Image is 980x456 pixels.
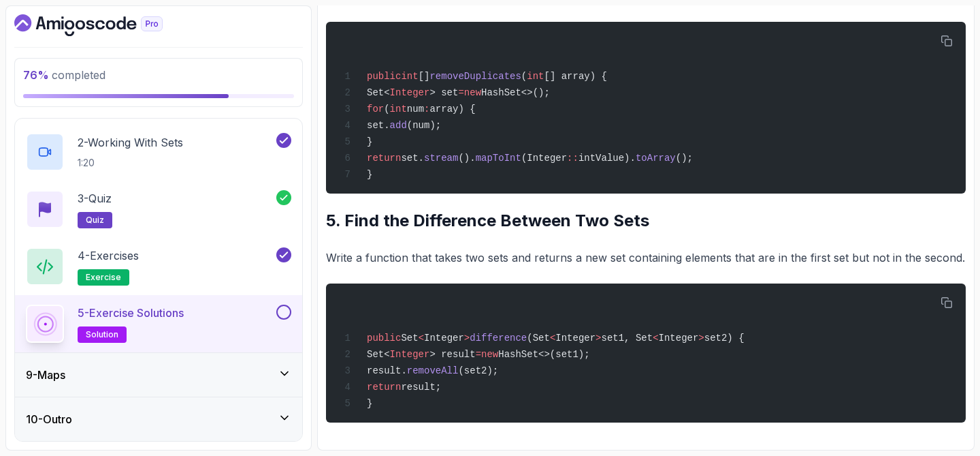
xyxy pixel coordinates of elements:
span: (Set [527,333,550,344]
span: result; [401,382,441,393]
span: set. [401,153,424,164]
span: Integer [555,333,595,344]
span: 76 % [23,68,49,82]
button: 4-Exercisesexercise [26,247,291,286]
span: Set< [367,87,390,98]
span: add [390,120,407,131]
span: toArray [636,153,676,164]
h2: 5. Find the Difference Between Two Sets [326,210,966,232]
span: = [476,349,481,360]
span: > [464,333,470,344]
span: return [367,153,401,164]
p: 4 - Exercises [78,247,139,264]
span: num [407,104,424,115]
span: Integer [390,349,430,360]
span: < [419,333,424,344]
span: > [595,333,601,344]
span: return [367,382,401,393]
span: exercise [86,272,121,283]
span: int [527,71,544,82]
span: } [367,169,372,180]
span: Integer [424,333,464,344]
span: Integer [659,333,699,344]
span: : [424,104,429,115]
p: 2 - Working With Sets [78,134,183,151]
span: public [367,333,401,344]
span: ( [521,71,527,82]
span: array) { [429,104,475,115]
span: (set2); [458,365,498,376]
span: mapToInt [476,153,521,164]
span: [] array) { [544,71,606,82]
span: (Integer [521,153,567,164]
span: } [367,398,372,409]
span: (num); [407,120,441,131]
span: set1, Set [602,333,653,344]
p: 1:20 [78,156,183,170]
button: 9-Maps [15,353,302,397]
p: 5 - Exercise Solutions [78,305,184,321]
span: removeDuplicates [429,71,521,82]
span: HashSet<>(set1); [498,349,589,360]
span: completed [23,68,105,82]
button: 3-Quizquiz [26,190,291,228]
span: = [458,87,463,98]
span: intValue). [578,153,636,164]
span: Set< [367,349,390,360]
button: 2-Working With Sets1:20 [26,133,291,171]
span: set. [367,120,390,131]
span: < [653,333,658,344]
button: 10-Outro [15,397,302,441]
span: HashSet<>(); [481,87,550,98]
span: [] [419,71,430,82]
span: public [367,71,401,82]
p: Write a function that takes two sets and returns a new set containing elements that are in the fi... [326,248,966,267]
span: } [367,136,372,147]
span: > result [429,349,475,360]
span: for [367,104,384,115]
p: 3 - Quiz [78,190,112,207]
span: new [464,87,481,98]
a: Dashboard [14,14,194,36]
span: removeAll [407,365,459,376]
h3: 9 - Maps [26,367,65,383]
span: int [401,71,418,82]
span: (); [676,153,693,164]
span: set2) { [704,333,745,344]
span: new [481,349,498,360]
span: difference [470,333,527,344]
span: ( [384,104,389,115]
span: :: [567,153,578,164]
span: (). [458,153,475,164]
span: > set [429,87,458,98]
span: stream [424,153,458,164]
span: Set [401,333,418,344]
span: result. [367,365,407,376]
span: > [698,333,704,344]
h3: 10 - Outro [26,411,72,427]
span: solution [86,329,118,340]
span: int [390,104,407,115]
button: 5-Exercise Solutionssolution [26,305,291,343]
span: quiz [86,215,104,226]
span: Integer [390,87,430,98]
span: < [550,333,555,344]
